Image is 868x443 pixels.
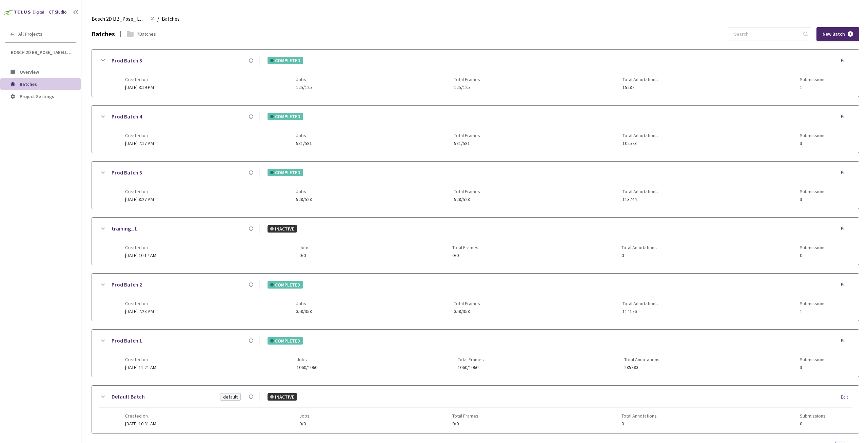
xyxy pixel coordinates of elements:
span: 285883 [624,365,659,370]
a: Prod Batch 5 [112,56,142,65]
span: Created on [125,77,154,82]
span: Project Settings [20,93,54,99]
span: Jobs [297,357,317,362]
span: Submissions [800,357,826,362]
span: Bosch 2D BB_Pose_ Labelling (2025) [11,50,72,55]
li: / [157,15,159,23]
span: 1060/1060 [297,365,317,370]
a: Prod Batch 3 [112,168,142,177]
span: [DATE] 3:19 PM [125,84,154,90]
span: Total Annotations [623,133,658,138]
span: Total Annotations [623,301,658,306]
span: Bosch 2D BB_Pose_ Labelling (2025) [92,15,146,23]
span: Total Annotations [622,245,657,250]
span: Jobs [296,77,312,82]
span: 3 [800,141,826,146]
span: [DATE] 10:17 AM [125,252,156,258]
span: [DATE] 11:21 AM [125,364,156,370]
span: 0/0 [299,421,310,426]
div: COMPLETED [268,169,303,176]
div: Edit [841,57,852,64]
div: Prod Batch 5COMPLETEDEditCreated on[DATE] 3:19 PMJobs125/125Total Frames125/125Total Annotations1... [92,50,859,97]
span: 0/0 [452,421,478,426]
span: Submissions [800,301,826,306]
div: Edit [841,337,852,344]
div: Prod Batch 1COMPLETEDEditCreated on[DATE] 11:21 AMJobs1060/1060Total Frames1060/1060Total Annotat... [92,330,859,377]
div: Edit [841,113,852,120]
div: COMPLETED [268,57,303,64]
span: Created on [125,189,154,194]
span: Total Frames [454,189,480,194]
span: Total Annotations [622,413,657,419]
span: 0 [800,421,826,426]
span: 113744 [623,197,658,202]
span: 1 [800,85,826,90]
div: Prod Batch 4COMPLETEDEditCreated on[DATE] 7:17 AMJobs581/581Total Frames581/581Total Annotations1... [92,106,859,153]
span: Jobs [296,133,312,138]
span: 3 [800,197,826,202]
span: Total Annotations [623,189,658,194]
span: Total Frames [452,413,478,419]
a: Prod Batch 1 [112,336,142,345]
div: Batches [92,29,115,39]
span: Submissions [800,245,826,250]
span: Overview [20,69,39,75]
span: Created on [125,301,154,306]
div: default [223,393,238,400]
span: 0 [622,421,657,426]
div: training_1INACTIVEEditCreated on[DATE] 10:17 AMJobs0/0Total Frames0/0Total Annotations0Submissions0 [92,218,859,265]
span: Created on [125,357,156,362]
span: Total Frames [452,245,478,250]
span: 125/125 [454,85,480,90]
a: Prod Batch 4 [112,112,142,121]
div: Edit [841,225,852,232]
span: Jobs [296,189,312,194]
span: Total Frames [458,357,484,362]
div: Edit [841,169,852,176]
span: [DATE] 10:31 AM [125,421,156,427]
div: GT Studio [49,9,67,16]
span: 358/358 [296,309,312,314]
div: Prod Batch 2COMPLETEDEditCreated on[DATE] 7:28 AMJobs358/358Total Frames358/358Total Annotations1... [92,274,859,321]
span: Jobs [299,245,310,250]
span: New Batch [823,31,845,37]
span: Batches [162,15,180,23]
span: Total Frames [454,301,480,306]
span: All Projects [18,31,42,37]
span: 114176 [623,309,658,314]
span: Total Frames [454,77,480,82]
span: Total Annotations [624,357,659,362]
span: Created on [125,245,156,250]
div: Prod Batch 3COMPLETEDEditCreated on[DATE] 8:27 AMJobs528/528Total Frames528/528Total Annotations1... [92,162,859,209]
span: Jobs [296,301,312,306]
span: Submissions [800,77,826,82]
a: Default Batch [112,392,145,401]
span: 358/358 [454,309,480,314]
span: 1 [800,309,826,314]
span: 15287 [623,85,658,90]
span: Batches [20,81,37,87]
span: 528/528 [454,197,480,202]
span: 528/528 [296,197,312,202]
span: Submissions [800,133,826,138]
a: Prod Batch 2 [112,280,142,289]
span: [DATE] 8:27 AM [125,196,154,202]
div: INACTIVE [268,225,297,233]
span: 581/581 [296,141,312,146]
span: 0 [800,253,826,258]
span: 3 [800,365,826,370]
span: 581/581 [454,141,480,146]
span: 0 [622,253,657,258]
div: COMPLETED [268,281,303,289]
span: [DATE] 7:28 AM [125,308,154,314]
div: Default BatchdefaultINACTIVEEditCreated on[DATE] 10:31 AMJobs0/0Total Frames0/0Total Annotations0... [92,386,859,433]
span: Submissions [800,413,826,419]
span: 0/0 [299,253,310,258]
div: COMPLETED [268,337,303,345]
div: COMPLETED [268,113,303,120]
a: training_1 [112,224,137,233]
span: 0/0 [452,253,478,258]
input: Search [730,28,802,40]
span: [DATE] 7:17 AM [125,140,154,146]
div: Edit [841,394,852,401]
